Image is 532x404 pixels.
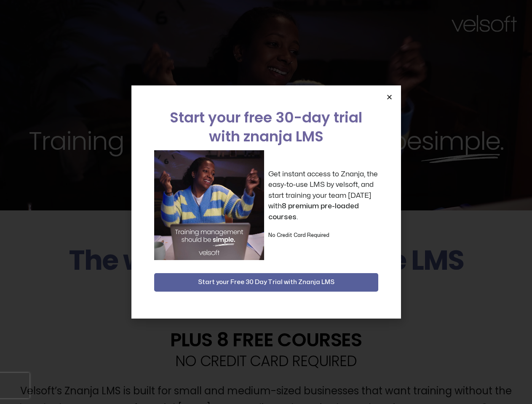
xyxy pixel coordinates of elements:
[154,108,378,146] h2: Start your free 30-day trial with znanja LMS
[154,150,264,260] img: a woman sitting at her laptop dancing
[268,169,378,223] p: Get instant access to Znanja, the easy-to-use LMS by velsoft, and start training your team [DATE]...
[154,273,378,292] button: Start your Free 30 Day Trial with Znanja LMS
[268,233,329,238] strong: No Credit Card Required
[268,202,359,221] strong: 8 premium pre-loaded courses
[386,94,393,100] a: Close
[198,277,334,287] span: Start your Free 30 Day Trial with Znanja LMS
